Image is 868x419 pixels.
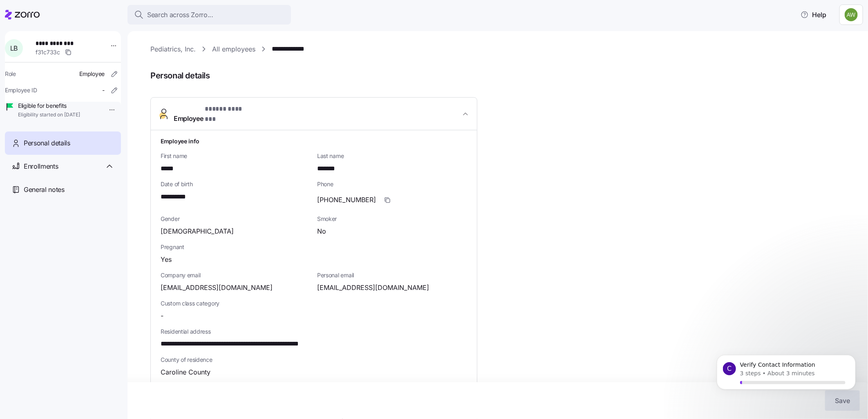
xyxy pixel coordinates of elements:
span: Date of birth [161,180,311,188]
span: Last name [317,152,467,160]
span: Search across Zorro... [147,10,213,20]
span: First name [161,152,311,160]
span: [EMAIL_ADDRESS][DOMAIN_NAME] [161,283,273,293]
span: Pregnant [161,243,467,251]
span: - [102,86,105,94]
span: Enrollments [24,161,58,172]
span: Employee [174,104,250,124]
span: Employee ID [5,86,37,94]
button: Help [794,7,833,23]
span: Custom class category [161,299,311,308]
span: County of residence [161,356,467,364]
span: [PHONE_NUMBER] [317,195,376,205]
span: Residential address [161,328,467,336]
span: Caroline County [161,367,210,377]
button: Search across Zorro... [128,5,291,25]
img: 187a7125535df60c6aafd4bbd4ff0edb [845,8,858,21]
span: Personal email [317,271,467,279]
h1: Employee info [161,137,467,145]
span: No [317,226,326,236]
span: [EMAIL_ADDRESS][DOMAIN_NAME] [317,283,429,293]
span: Employee [79,70,105,78]
span: Personal details [150,69,857,82]
span: Role [5,70,16,78]
span: Personal details [24,138,70,148]
a: All employees [212,44,255,54]
span: Gender [161,215,311,223]
span: Eligible for benefits [18,102,80,110]
span: Help [801,10,826,20]
span: L B [10,45,18,51]
span: Phone [317,180,467,188]
span: General notes [24,185,65,195]
span: Eligibility started on [DATE] [18,111,80,118]
span: [DEMOGRAPHIC_DATA] [161,226,234,236]
iframe: Intercom notifications message [705,345,868,415]
span: Smoker [317,215,467,223]
span: - [161,311,163,321]
span: Company email [161,271,311,279]
span: f31c733c [36,48,60,56]
span: Yes [161,254,172,265]
a: Pediatrics, Inc. [150,44,196,54]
